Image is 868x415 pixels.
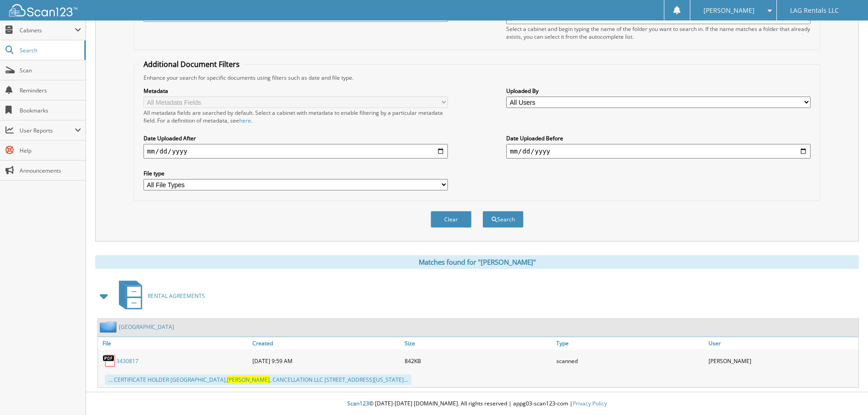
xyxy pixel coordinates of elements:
[95,255,859,269] div: Matches found for "[PERSON_NAME]"
[119,323,174,331] a: [GEOGRAPHIC_DATA]
[144,109,448,124] div: All metadata fields are searched by default. Select a cabinet with metadata to enable filtering b...
[20,87,81,94] span: Reminders
[573,400,607,407] a: Privacy Policy
[105,374,411,385] div: ... CERTIFICATE HOLDER [GEOGRAPHIC_DATA], , CANCELLATION LLC [STREET_ADDRESS][US_STATE]...
[100,321,119,333] img: folder2.png
[116,357,139,365] a: 3430817
[402,352,555,370] div: 842KB
[20,127,75,134] span: User Reports
[250,352,402,370] div: [DATE] 9:59 AM
[20,67,81,74] span: Scan
[20,167,81,174] span: Announcements
[506,134,811,142] label: Date Uploaded Before
[250,337,402,349] a: Created
[402,337,555,349] a: Size
[144,134,448,142] label: Date Uploaded After
[9,4,77,16] img: scan123-logo-white.svg
[239,117,251,124] a: here
[148,292,205,300] span: RENTAL AGREEMENTS
[20,26,75,34] span: Cabinets
[144,144,448,159] input: start
[822,371,868,415] iframe: Chat Widget
[86,393,868,415] div: © [DATE]-[DATE] [DOMAIN_NAME]. All rights reserved | appg03-scan123-com |
[554,352,706,370] div: scanned
[506,25,811,41] div: Select a cabinet and begin typing the name of the folder you want to search in. If the name match...
[347,400,369,407] span: Scan123
[790,8,839,13] span: LAG Rentals LLC
[144,87,448,95] label: Metadata
[431,211,472,228] button: Clear
[20,46,80,54] span: Search
[139,59,244,69] legend: Additional Document Filters
[98,337,250,349] a: File
[506,144,811,159] input: end
[139,74,815,82] div: Enhance your search for specific documents using filters such as date and file type.
[506,87,811,95] label: Uploaded By
[483,211,524,228] button: Search
[20,147,81,154] span: Help
[706,337,858,349] a: User
[227,376,270,384] span: [PERSON_NAME]
[554,337,706,349] a: Type
[144,169,448,177] label: File type
[706,352,858,370] div: [PERSON_NAME]
[704,8,755,13] span: [PERSON_NAME]
[103,354,116,368] img: PDF.png
[113,278,205,314] a: RENTAL AGREEMENTS
[20,107,81,114] span: Bookmarks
